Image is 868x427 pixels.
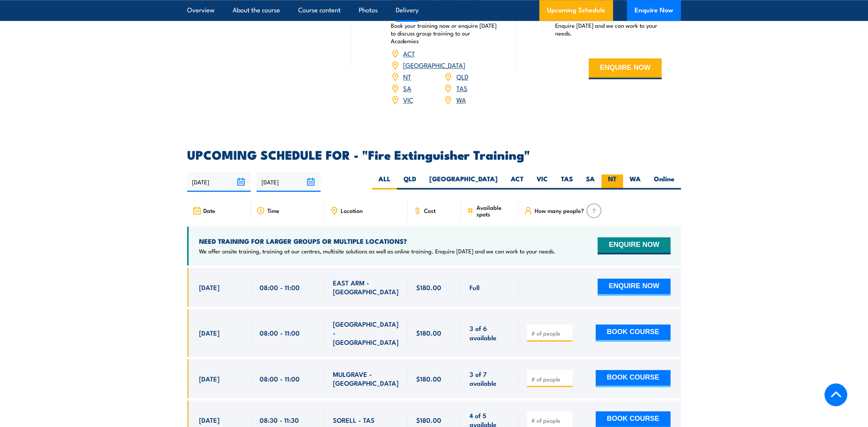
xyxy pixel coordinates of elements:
[403,49,415,58] a: ACT
[531,417,570,424] input: # of people
[530,174,554,189] label: VIC
[403,72,411,81] a: NT
[476,204,513,217] span: Available spots
[416,415,441,424] span: $180.00
[203,207,215,214] span: Date
[257,172,320,192] input: To date
[598,237,670,254] button: ENQUIRE NOW
[535,207,584,214] span: How many people?
[555,22,662,37] p: Enquire [DATE] and we can work to your needs.
[333,415,375,424] span: SORELL - TAS
[260,374,300,383] span: 08:00 - 11:00
[531,375,570,383] input: # of people
[423,174,504,189] label: [GEOGRAPHIC_DATA]
[397,174,423,189] label: QLD
[372,174,397,189] label: ALL
[260,283,300,292] span: 08:00 - 11:00
[469,370,510,388] span: 3 of 7 available
[456,72,468,81] a: QLD
[596,324,670,341] button: BOOK COURSE
[199,415,220,424] span: [DATE]
[403,95,413,104] a: VIC
[456,95,466,104] a: WA
[469,324,510,342] span: 3 of 6 available
[531,329,570,337] input: # of people
[267,207,279,214] span: Time
[416,328,441,337] span: $180.00
[333,278,399,296] span: EAST ARM - [GEOGRAPHIC_DATA]
[199,374,220,383] span: [DATE]
[623,174,647,189] label: WA
[424,207,436,214] span: Cost
[260,328,300,337] span: 08:00 - 11:00
[456,83,467,93] a: TAS
[554,174,579,189] label: TAS
[199,283,220,292] span: [DATE]
[416,374,441,383] span: $180.00
[416,283,441,292] span: $180.00
[601,174,623,189] label: NT
[199,247,556,255] p: We offer onsite training, training at our centres, multisite solutions as well as online training...
[579,174,601,189] label: SA
[199,237,556,245] h4: NEED TRAINING FOR LARGER GROUPS OR MULTIPLE LOCATIONS?
[260,415,299,424] span: 08:30 - 11:30
[598,278,670,295] button: ENQUIRE NOW
[647,174,681,189] label: Online
[187,172,251,192] input: From date
[187,149,681,160] h2: UPCOMING SCHEDULE FOR - "Fire Extinguisher Training"
[469,283,480,292] span: Full
[391,22,497,45] p: Book your training now or enquire [DATE] to discuss group training to our Academies
[403,60,465,69] a: [GEOGRAPHIC_DATA]
[504,174,530,189] label: ACT
[589,58,662,79] button: ENQUIRE NOW
[333,319,399,346] span: [GEOGRAPHIC_DATA] - [GEOGRAPHIC_DATA]
[199,328,220,337] span: [DATE]
[403,83,411,93] a: SA
[596,370,670,387] button: BOOK COURSE
[333,370,399,388] span: MULGRAVE - [GEOGRAPHIC_DATA]
[341,207,363,214] span: Location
